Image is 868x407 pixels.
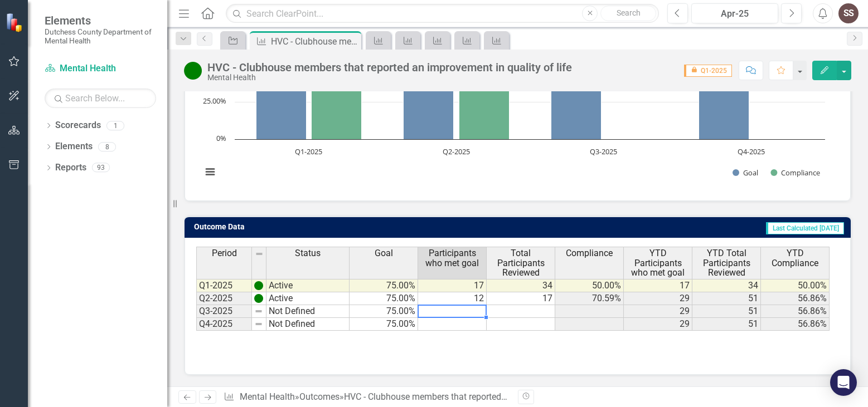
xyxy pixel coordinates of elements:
a: Mental Health [240,391,295,402]
div: » » [224,391,509,404]
small: Dutchess County Department of Mental Health [45,27,156,46]
td: Not Defined [266,318,350,331]
img: 8DAGhfEEPCf229AAAAAElFTkSuQmCC [254,307,263,316]
input: Search Below... [45,89,156,108]
td: 17 [418,279,487,292]
div: 93 [92,163,110,173]
div: Chart. Highcharts interactive chart. [196,22,839,189]
td: 56.86% [761,318,830,331]
span: Goal [375,248,393,258]
td: Active [266,279,350,292]
td: Active [266,292,350,305]
td: 12 [418,292,487,305]
td: 29 [624,292,692,305]
td: 29 [624,318,692,331]
text: 0% [216,133,226,143]
a: Elements [55,140,93,153]
td: Q1-2025 [196,279,252,292]
td: Q4-2025 [196,318,252,331]
td: Not Defined [266,305,350,318]
td: 56.86% [761,305,830,318]
button: SS [838,3,859,23]
td: 17 [487,292,555,305]
div: 1 [106,121,124,130]
a: Scorecards [55,119,101,132]
span: YTD Total Participants Reviewed [695,248,758,278]
div: Mental Health [207,73,572,82]
span: Period [212,248,237,258]
div: 8 [98,142,116,151]
text: 25.00% [203,96,226,106]
img: 8DAGhfEEPCf229AAAAAElFTkSuQmCC [254,320,263,328]
td: 17 [624,279,692,292]
span: YTD Participants who met goal [626,248,690,278]
span: Participants who met goal [420,248,484,268]
button: Search [600,6,656,21]
button: View chart menu, Chart [202,164,218,180]
span: Compliance [566,248,613,258]
button: Apr-25 [691,3,778,23]
text: Q1-2025 [295,146,322,156]
img: vxUKiH+t4DB4Dlbf9nNoqvUz9g3YKO8hfrLxWcNDrLJ4jvweb+hBW2lgkewAAAABJRU5ErkJggg== [254,281,263,290]
td: 51 [692,292,761,305]
div: Open Intercom Messenger [830,369,857,396]
svg: Interactive chart [196,22,831,189]
h3: Outcome Data [194,223,448,231]
span: Last Calculated [DATE] [766,222,844,234]
td: 29 [624,305,692,318]
button: Show Compliance [770,168,820,178]
span: Elements [45,14,156,27]
text: Q2-2025 [443,146,470,156]
text: Q4-2025 [738,146,765,156]
span: Total Participants Reviewed [489,248,552,278]
td: 34 [487,279,555,292]
img: vxUKiH+t4DB4Dlbf9nNoqvUz9g3YKO8hfrLxWcNDrLJ4jvweb+hBW2lgkewAAAABJRU5ErkJggg== [254,294,263,303]
td: 75.00% [350,292,418,305]
path: Q1-2025, 50. Compliance. [312,65,362,139]
button: Show Goal [733,168,758,178]
div: HVC - Clubhouse members that reported an improvement in quality of life [207,61,572,73]
td: Q3-2025 [196,305,252,318]
td: 70.59% [555,292,624,305]
div: HVC - Clubhouse members that reported an improvement in quality of life [271,35,358,48]
td: 50.00% [555,279,624,292]
span: Search [617,8,641,17]
a: Outcomes [299,391,340,402]
td: 51 [692,318,761,331]
img: ClearPoint Strategy [6,12,25,32]
div: HVC - Clubhouse members that reported an improvement in quality of life [344,391,631,402]
a: Mental Health [45,62,156,75]
td: 75.00% [350,318,418,331]
td: Q2-2025 [196,292,252,305]
td: 75.00% [350,279,418,292]
td: 51 [692,305,761,318]
img: Active [184,62,202,80]
img: 8DAGhfEEPCf229AAAAAElFTkSuQmCC [255,249,264,258]
a: Reports [55,161,86,174]
span: YTD Compliance [763,248,827,268]
td: 75.00% [350,305,418,318]
div: Apr-25 [695,7,774,21]
span: Q1-2025 [684,65,732,77]
td: 50.00% [761,279,830,292]
input: Search ClearPoint... [226,4,659,23]
span: Status [295,248,321,258]
td: 34 [692,279,761,292]
td: 56.86% [761,292,830,305]
text: Q3-2025 [590,146,617,156]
